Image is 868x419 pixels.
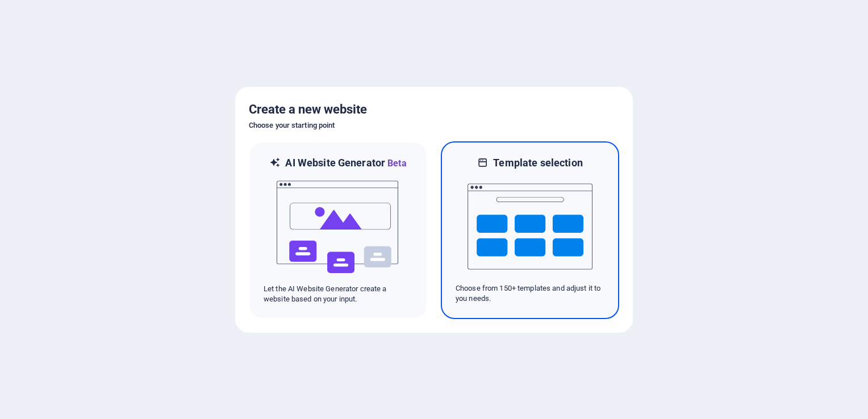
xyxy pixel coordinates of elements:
[249,100,619,119] h5: Create a new website
[493,156,582,170] h6: Template selection
[285,156,406,170] h6: AI Website Generator
[385,158,407,169] span: Beta
[264,284,412,304] p: Let the AI Website Generator create a website based on your input.
[276,170,400,284] img: ai
[249,119,619,132] h6: Choose your starting point
[249,141,427,319] div: AI Website GeneratorBetaaiLet the AI Website Generator create a website based on your input.
[456,283,604,304] p: Choose from 150+ templates and adjust it to you needs.
[441,141,619,319] div: Template selectionChoose from 150+ templates and adjust it to you needs.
